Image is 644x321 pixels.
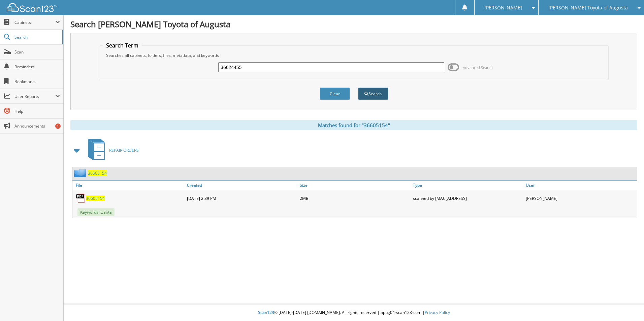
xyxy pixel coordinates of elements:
[185,191,298,205] div: [DATE] 2:39 PM
[258,310,274,315] span: Scan123
[74,169,88,177] img: folder2.png
[425,310,450,315] a: Privacy Policy
[72,181,185,190] a: File
[64,305,644,321] div: © [DATE]-[DATE] [DOMAIN_NAME]. All rights reserved | appg04-scan123-com |
[7,3,57,12] img: scan123-logo-white.svg
[358,87,388,100] button: Search
[70,120,637,130] div: Matches found for "36605154"
[320,87,350,100] button: Clear
[14,20,55,25] span: Cabinets
[14,94,55,99] span: User Reports
[14,64,60,70] span: Reminders
[84,137,139,164] a: REPAIR ORDERS
[14,49,60,55] span: Scan
[70,19,637,30] h1: Search [PERSON_NAME] Toyota of Augusta
[77,208,115,216] span: Keywords: Ganta
[484,6,522,10] span: [PERSON_NAME]
[14,108,60,114] span: Help
[14,34,59,40] span: Search
[524,191,637,205] div: [PERSON_NAME]
[103,42,142,49] legend: Search Term
[109,147,139,153] span: REPAIR ORDERS
[55,123,61,129] div: 1
[14,79,60,84] span: Bookmarks
[463,65,493,70] span: Advanced Search
[411,191,524,205] div: scanned by [MAC_ADDRESS]
[298,191,411,205] div: 2MB
[548,6,628,10] span: [PERSON_NAME] Toyota of Augusta
[524,181,637,190] a: User
[103,52,605,58] div: Searches all cabinets, folders, files, metadata, and keywords
[88,170,107,176] a: 36605154
[185,181,298,190] a: Created
[86,195,105,201] a: 36605154
[14,123,60,129] span: Announcements
[76,193,86,203] img: PDF.png
[298,181,411,190] a: Size
[411,181,524,190] a: Type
